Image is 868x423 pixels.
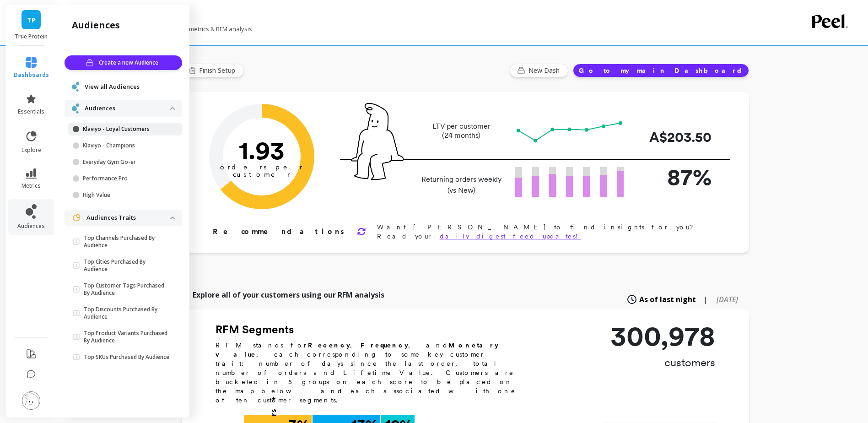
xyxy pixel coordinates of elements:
span: View all Audiences [85,82,140,92]
span: | [703,294,707,305]
button: Finish Setup [182,64,244,77]
a: View all Audiences [85,82,175,92]
span: New Dash [528,66,562,75]
span: [DATE] [717,294,738,304]
p: True Protein [15,33,48,40]
tspan: orders per [220,163,303,171]
p: Want [PERSON_NAME] to find insights for you? Read your [377,222,720,241]
img: pal seatted on line [351,103,404,180]
span: explore [22,146,41,154]
p: Top Discounts Purchased By Audience [84,306,170,320]
p: Recommendations [213,226,346,237]
span: TP [27,15,36,25]
tspan: customer [232,170,291,179]
span: Create a new Audience [99,58,161,67]
p: Top SKUs Purchased By Audience [84,353,169,361]
img: profile picture [22,391,40,410]
span: As of last night [639,294,696,305]
img: down caret icon [170,107,175,110]
img: navigation item icon [72,82,79,92]
span: audiences [17,222,45,230]
b: Frequency [361,342,408,349]
img: down caret icon [170,217,175,219]
button: Create a new Audience [65,55,182,70]
p: Audiences Traits [86,213,170,222]
p: A$203.50 [638,127,712,147]
p: Returning orders weekly (vs New) [419,174,504,196]
span: metrics [22,182,41,190]
p: Top Customer Tags Purchased By Audience [84,282,170,297]
img: navigation item icon [72,103,79,113]
span: Finish Setup [199,66,238,75]
p: 300,978 [610,322,715,350]
img: navigation item icon [72,213,81,222]
h2: audiences [72,19,120,32]
p: Top Product Variants Purchased By Audience [84,330,170,344]
button: Go to my main Dashboard [573,64,749,77]
p: Explore all of your customers using our RFM analysis [193,289,384,300]
p: Everyday Gym Go-er [83,158,170,166]
p: High Value [83,191,170,199]
b: Recency [308,342,350,349]
p: 87% [638,160,712,194]
p: customers [610,355,715,370]
p: Klaviyo - Loyal Customers [83,125,170,133]
a: daily digest feed updates! [440,233,582,240]
span: dashboards [14,71,49,79]
button: New Dash [510,64,568,77]
p: RFM stands for , , and , each corresponding to some key customer trait: number of days since the ... [216,341,527,405]
p: Performance Pro [83,175,170,182]
p: Top Channels Purchased By Audience [84,234,170,249]
p: Top Cities Purchased By Audience [84,258,170,273]
text: 1.93 [239,135,285,165]
p: Audiences [85,104,170,113]
span: essentials [18,108,44,115]
p: LTV per customer (24 months) [419,122,504,140]
p: Klaviyo - Champions [83,142,170,149]
h2: RFM Segments [216,322,527,337]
